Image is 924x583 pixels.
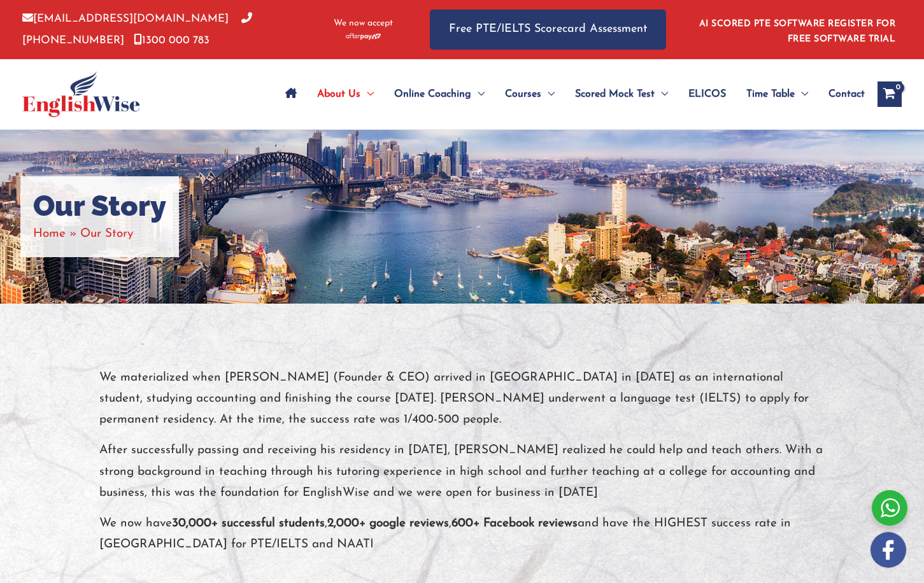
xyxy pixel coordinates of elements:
[307,72,384,116] a: About UsMenu Toggle
[795,72,808,116] span: Menu Toggle
[99,367,825,431] p: We materialized when [PERSON_NAME] (Founder & CEO) arrived in [GEOGRAPHIC_DATA] in [DATE] as an i...
[22,13,252,45] a: [PHONE_NUMBER]
[688,72,726,116] span: ELICOS
[99,513,825,556] p: We now have , , and have the HIGHEST success rate in [GEOGRAPHIC_DATA] for PTE/IELTS and NAATI
[575,72,655,116] span: Scored Mock Test
[99,440,825,503] p: After successfully passing and receiving his residency in [DATE], [PERSON_NAME] realized he could...
[878,81,902,107] a: View Shopping Cart, empty
[699,19,896,44] a: AI SCORED PTE SOFTWARE REGISTER FOR FREE SOFTWARE TRIAL
[360,72,374,116] span: Menu Toggle
[505,72,541,116] span: Courses
[541,72,555,116] span: Menu Toggle
[565,72,678,116] a: Scored Mock TestMenu Toggle
[692,9,902,50] aside: Header Widget 1
[471,72,485,116] span: Menu Toggle
[451,517,578,530] strong: 600+ Facebook reviews
[33,189,166,223] h1: Our Story
[736,72,818,116] a: Time TableMenu Toggle
[346,33,381,40] img: Afterpay-Logo
[655,72,668,116] span: Menu Toggle
[746,72,795,116] span: Time Table
[22,13,229,24] a: [EMAIL_ADDRESS][DOMAIN_NAME]
[275,72,865,116] nav: Site Navigation: Main Menu
[33,223,166,244] nav: Breadcrumbs
[495,72,565,116] a: CoursesMenu Toggle
[818,72,865,116] a: Contact
[33,228,66,240] a: Home
[678,72,736,116] a: ELICOS
[828,72,865,116] span: Contact
[384,72,495,116] a: Online CoachingMenu Toggle
[134,35,210,46] a: 1300 000 783
[327,517,449,530] strong: 2,000+ google reviews
[430,10,666,50] a: Free PTE/IELTS Scorecard Assessment
[317,72,360,116] span: About Us
[394,72,471,116] span: Online Coaching
[334,17,393,30] span: We now accept
[80,228,133,240] span: Our Story
[172,517,325,530] strong: 30,000+ successful students
[22,71,140,117] img: cropped-ew-logo
[871,532,906,568] img: white-facebook.png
